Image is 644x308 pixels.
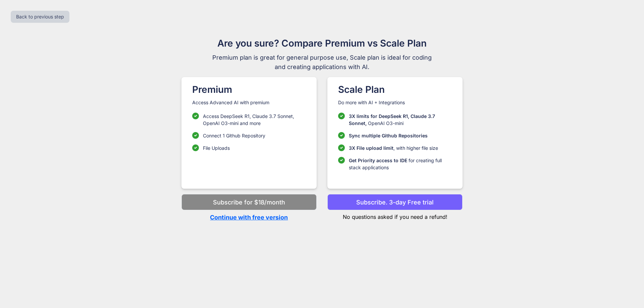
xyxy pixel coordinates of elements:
[203,132,265,139] p: Connect 1 Github Repository
[327,210,463,221] p: No questions asked if you need a refund!
[349,132,428,139] p: Sync multiple Github Repositories
[209,36,435,50] h1: Are you sure? Compare Premium vs Scale Plan
[192,82,306,97] h1: Premium
[192,144,199,151] img: checklist
[192,99,306,106] p: Access Advanced AI with premium
[192,132,199,139] img: checklist
[349,113,435,126] span: 3X limits for DeepSeek R1, Claude 3.7 Sonnet,
[192,113,199,119] img: checklist
[349,157,452,171] p: for creating full stack applications
[356,198,434,207] p: Subscribe. 3-day Free trial
[338,144,345,151] img: checklist
[181,194,317,210] button: Subscribe for $18/month
[338,157,345,164] img: checklist
[338,113,345,119] img: checklist
[327,194,463,210] button: Subscribe. 3-day Free trial
[338,82,452,97] h1: Scale Plan
[349,145,393,151] span: 3X File upload limit
[213,198,285,207] p: Subscribe for $18/month
[338,132,345,139] img: checklist
[203,144,230,151] p: File Uploads
[349,158,407,163] span: Get Priority access to IDE
[349,113,452,127] p: OpenAI O3-mini
[338,99,452,106] p: Do more with AI + Integrations
[209,53,435,72] span: Premium plan is great for general purpose use, Scale plan is ideal for coding and creating applic...
[181,213,317,222] p: Continue with free version
[203,113,306,127] p: Access DeepSeek R1, Claude 3.7 Sonnet, OpenAI O3-mini and more
[349,144,438,151] p: , with higher file size
[11,11,69,23] button: Back to previous step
